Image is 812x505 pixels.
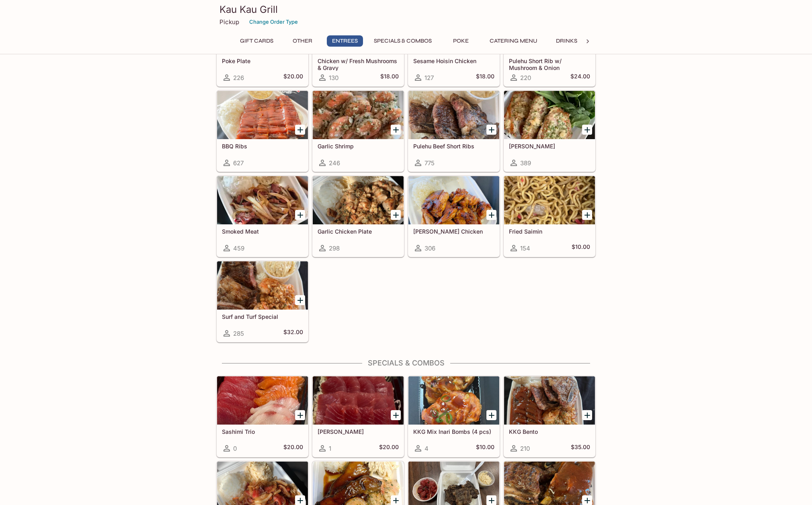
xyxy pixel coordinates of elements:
[233,159,244,167] span: 627
[236,35,278,47] button: Gift Cards
[216,359,596,367] h4: Specials & Combos
[295,125,305,135] button: Add BBQ Ribs
[233,330,244,337] span: 285
[582,410,592,420] button: Add KKG Bento
[520,445,530,452] span: 210
[327,35,363,47] button: Entrees
[391,210,401,220] button: Add Garlic Chicken Plate
[424,244,435,252] span: 306
[485,35,542,47] button: Catering Menu
[312,376,404,457] a: [PERSON_NAME]1$20.00
[233,74,244,82] span: 226
[283,443,303,453] h5: $20.00
[318,143,399,150] h5: Garlic Shrimp
[572,243,590,253] h5: $10.00
[520,159,531,167] span: 389
[318,57,399,71] h5: Chicken w/ Fresh Mushrooms & Gravy
[408,376,499,425] div: KKG Mix Inari Bombs (4 pcs)
[486,410,496,420] button: Add KKG Mix Inari Bombs (4 pcs)
[509,228,590,235] h5: Fried Saimin
[217,261,308,342] a: Surf and Turf Special285$32.00
[217,91,308,139] div: BBQ Ribs
[570,73,590,82] h5: $24.00
[222,228,303,235] h5: Smoked Meat
[295,295,305,305] button: Add Surf and Turf Special
[408,176,500,257] a: [PERSON_NAME] Chicken306
[504,376,595,425] div: KKG Bento
[246,16,301,28] button: Change Order Type
[408,90,500,172] a: Pulehu Beef Short Ribs775
[222,428,303,435] h5: Sashimi Trio
[329,244,340,252] span: 298
[520,74,531,82] span: 220
[504,91,595,139] div: Garlic Ahi
[408,91,499,139] div: Pulehu Beef Short Ribs
[486,125,496,135] button: Add Pulehu Beef Short Ribs
[571,443,590,453] h5: $35.00
[233,445,237,452] span: 0
[413,428,494,435] h5: KKG Mix Inari Bombs (4 pcs)
[476,443,494,453] h5: $10.00
[313,376,404,425] div: Ahi Sashimi
[424,159,435,167] span: 775
[295,210,305,220] button: Add Smoked Meat
[408,176,499,224] div: Teri Chicken
[369,35,436,47] button: Specials & Combos
[504,176,595,224] div: Fried Saimin
[486,210,496,220] button: Add Teri Chicken
[582,125,592,135] button: Add Garlic Ahi
[217,376,308,425] div: Sashimi Trio
[312,176,404,257] a: Garlic Chicken Plate298
[222,143,303,150] h5: BBQ Ribs
[222,57,303,64] h5: Poke Plate
[318,228,399,235] h5: Garlic Chicken Plate
[329,445,331,452] span: 1
[504,376,595,457] a: KKG Bento210$35.00
[424,445,429,452] span: 4
[424,74,434,82] span: 127
[219,3,593,16] h3: Kau Kau Grill
[217,376,308,457] a: Sashimi Trio0$20.00
[413,57,494,64] h5: Sesame Hoisin Chicken
[509,143,590,150] h5: [PERSON_NAME]
[284,35,320,47] button: Other
[312,90,404,172] a: Garlic Shrimp246
[509,428,590,435] h5: KKG Bento
[217,176,308,224] div: Smoked Meat
[283,328,303,338] h5: $32.00
[504,90,595,172] a: [PERSON_NAME]389
[217,176,308,257] a: Smoked Meat459
[313,176,404,224] div: Garlic Chicken Plate
[318,428,399,435] h5: [PERSON_NAME]
[295,410,305,420] button: Add Sashimi Trio
[520,244,530,252] span: 154
[582,210,592,220] button: Add Fried Saimin
[413,228,494,235] h5: [PERSON_NAME] Chicken
[413,143,494,150] h5: Pulehu Beef Short Ribs
[233,244,244,252] span: 459
[504,176,595,257] a: Fried Saimin154$10.00
[408,376,500,457] a: KKG Mix Inari Bombs (4 pcs)4$10.00
[329,74,338,82] span: 130
[476,73,494,82] h5: $18.00
[509,57,590,71] h5: Pulehu Short Rib w/ Mushroom & Onion
[379,443,399,453] h5: $20.00
[219,18,239,26] p: Pickup
[391,125,401,135] button: Add Garlic Shrimp
[443,35,479,47] button: Poke
[329,159,340,167] span: 246
[548,35,584,47] button: Drinks
[283,73,303,82] h5: $20.00
[391,410,401,420] button: Add Ahi Sashimi
[380,73,399,82] h5: $18.00
[217,261,308,310] div: Surf and Turf Special
[222,313,303,320] h5: Surf and Turf Special
[217,90,308,172] a: BBQ Ribs627
[313,91,404,139] div: Garlic Shrimp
